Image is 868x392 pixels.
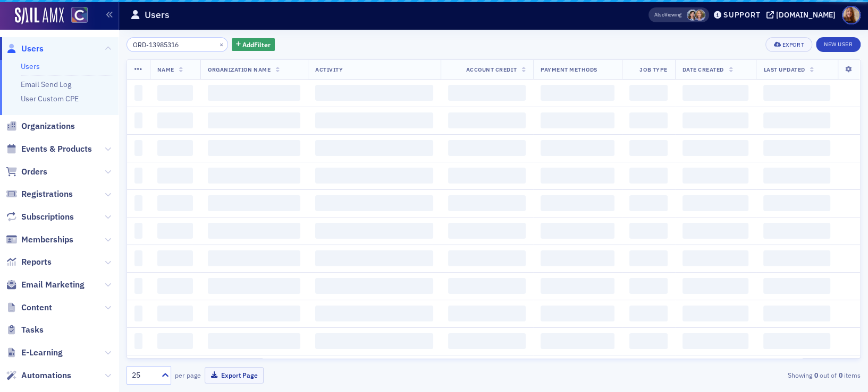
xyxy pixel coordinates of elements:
span: ‌ [682,168,749,184]
a: Memberships [6,234,73,246]
span: ‌ [157,140,193,156]
button: [DOMAIN_NAME] [766,11,839,19]
span: ‌ [629,85,667,101]
a: Users [21,62,40,71]
span: ‌ [682,85,749,101]
span: ‌ [448,306,526,321]
a: Email Marketing [6,279,85,291]
span: Payment Methods [541,66,597,73]
a: Organizations [6,120,75,132]
span: Last Updated [763,66,805,73]
span: ‌ [448,333,526,349]
span: Email Marketing [21,279,85,291]
div: Showing out of items [623,370,861,380]
span: ‌ [315,112,433,128]
span: ‌ [682,195,749,211]
span: ‌ [541,223,614,239]
span: Profile [842,6,861,24]
span: ‌ [763,85,830,101]
span: ‌ [134,112,142,128]
span: Stacy Svendsen [687,10,698,21]
span: ‌ [541,168,614,184]
span: ‌ [208,250,300,266]
span: Organization Name [208,66,271,73]
span: ‌ [541,140,614,156]
span: ‌ [157,195,193,211]
span: ‌ [134,223,142,239]
strong: 0 [837,370,844,380]
span: Tasks [21,324,44,336]
button: AddFilter [232,38,275,51]
a: User Custom CPE [21,94,79,103]
a: Email Send Log [21,80,71,89]
span: ‌ [134,333,142,349]
span: ‌ [541,112,614,128]
span: ‌ [134,85,142,101]
span: ‌ [763,112,830,128]
span: ‌ [315,278,433,294]
span: E-Learning [21,347,63,359]
span: ‌ [315,333,433,349]
button: × [217,39,226,49]
span: ‌ [629,195,667,211]
span: Subscriptions [21,211,74,223]
span: ‌ [208,306,300,321]
span: ‌ [541,250,614,266]
span: ‌ [763,278,830,294]
span: ‌ [763,223,830,239]
span: ‌ [448,168,526,184]
span: ‌ [448,278,526,294]
span: ‌ [448,140,526,156]
div: Also [654,11,664,18]
span: ‌ [208,140,300,156]
span: ‌ [208,195,300,211]
span: ‌ [208,223,300,239]
span: Kelli Davis [694,10,705,21]
span: ‌ [208,333,300,349]
span: ‌ [157,223,193,239]
a: Content [6,302,52,313]
div: [DOMAIN_NAME] [776,10,836,20]
span: ‌ [763,250,830,266]
span: ‌ [629,112,667,128]
span: ‌ [763,168,830,184]
a: Subscriptions [6,211,74,223]
span: ‌ [541,333,614,349]
span: Events & Products [21,143,92,155]
span: ‌ [134,306,142,321]
span: ‌ [315,195,433,211]
span: ‌ [134,140,142,156]
div: Support [723,10,760,20]
span: Users [21,43,44,55]
span: ‌ [448,250,526,266]
span: Reports [21,256,52,268]
span: Name [157,66,174,73]
span: ‌ [134,195,142,211]
span: ‌ [682,278,749,294]
span: ‌ [629,306,667,321]
span: Account Credit [466,66,517,73]
span: ‌ [208,278,300,294]
span: ‌ [315,306,433,321]
div: Export [782,42,804,48]
a: Orders [6,166,47,178]
a: Automations [6,370,71,381]
span: Automations [21,370,71,381]
span: ‌ [157,112,193,128]
a: New User [816,37,861,52]
span: ‌ [208,85,300,101]
span: Organizations [21,120,75,132]
span: Content [21,302,52,313]
span: ‌ [208,168,300,184]
span: ‌ [629,223,667,239]
span: ‌ [682,306,749,321]
span: ‌ [541,278,614,294]
span: Activity [315,66,343,73]
span: ‌ [541,195,614,211]
span: ‌ [763,140,830,156]
a: Registrations [6,188,73,200]
span: Date Created [682,66,724,73]
span: Orders [21,166,47,178]
span: ‌ [157,333,193,349]
span: ‌ [682,223,749,239]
